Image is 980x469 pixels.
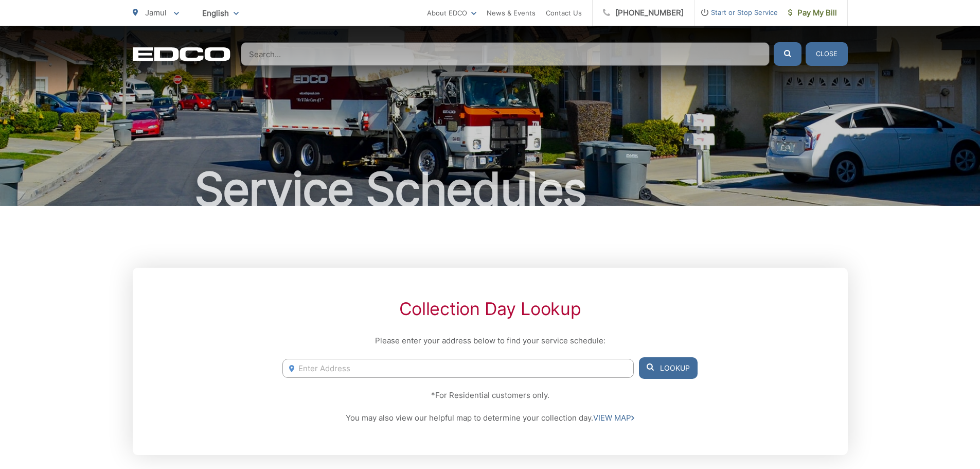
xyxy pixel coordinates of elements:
[145,8,167,18] span: Jamul
[282,359,633,378] input: Enter Address
[241,42,770,66] input: Search
[282,299,697,319] h2: Collection Day Lookup
[774,42,801,66] button: Submit the search query.
[282,335,697,347] p: Please enter your address below to find your service schedule:
[806,42,848,66] button: Close
[194,4,246,22] span: English
[593,412,634,424] a: VIEW MAP
[282,389,697,402] p: *For Residential customers only.
[133,47,230,61] a: EDCD logo. Return to the homepage.
[133,164,848,215] h1: Service Schedules
[427,7,476,19] a: About EDCO
[639,357,698,379] button: Lookup
[487,7,536,19] a: News & Events
[282,412,697,424] p: You may also view our helpful map to determine your collection day.
[546,7,582,19] a: Contact Us
[788,7,837,19] span: Pay My Bill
